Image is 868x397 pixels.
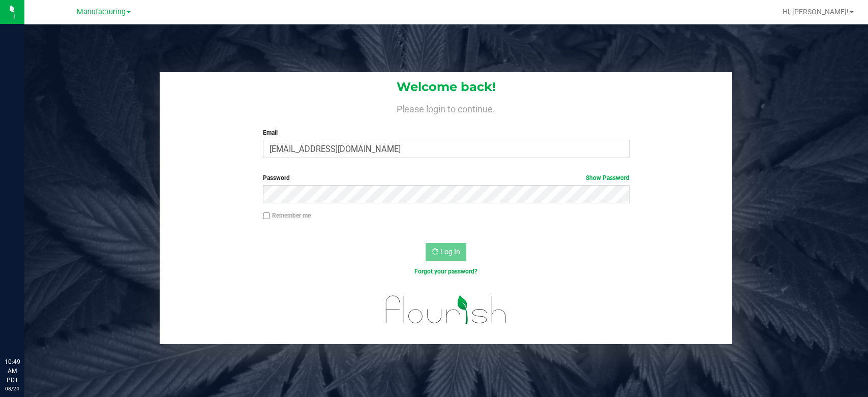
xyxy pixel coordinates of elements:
p: 10:49 AM PDT [5,357,20,385]
span: Log In [440,248,460,256]
h4: Please login to continue. [160,102,732,114]
img: flourish_logo.svg [375,287,518,333]
span: Manufacturing [77,8,126,16]
a: Forgot your password? [414,268,477,275]
label: Email [263,128,630,137]
button: Log In [426,243,466,261]
h1: Welcome back! [160,80,732,94]
a: Show Password [586,174,630,181]
label: Remember me [263,211,311,220]
input: Remember me [263,212,270,220]
span: Hi, [PERSON_NAME]! [783,8,849,16]
p: 08/24 [5,385,20,392]
span: Password [263,174,290,181]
